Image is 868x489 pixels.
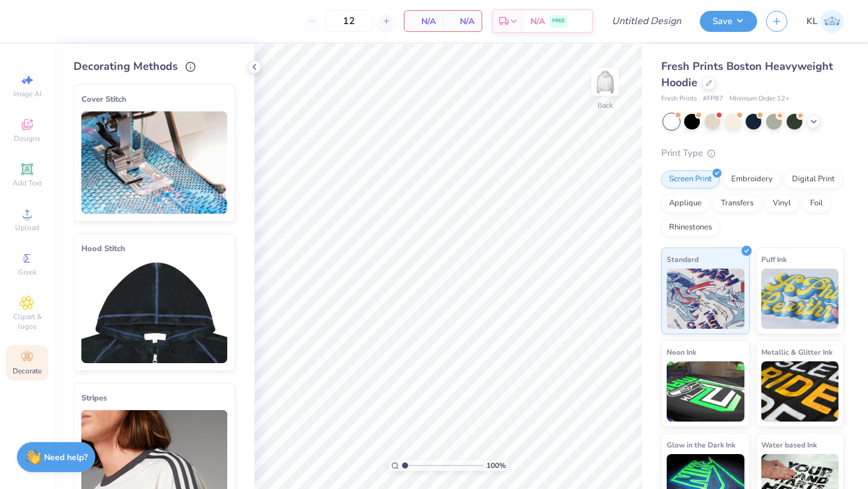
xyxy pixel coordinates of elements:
[661,219,720,237] div: Rhinestones
[761,253,787,266] span: Puff Ink
[552,17,565,25] span: FREE
[807,10,844,33] a: KL
[597,100,613,111] div: Back
[13,178,42,188] span: Add Text
[667,361,744,422] img: Neon Ink
[765,195,799,213] div: Vinyl
[412,15,436,28] span: N/A
[761,346,832,358] span: Metallic & Glitter Ink
[667,269,744,329] img: Standard
[593,70,617,94] img: Back
[325,10,373,32] input: – –
[703,94,723,104] span: # FP87
[530,15,545,28] span: N/A
[602,9,691,33] input: Untitled Design
[807,14,817,28] span: KL
[661,59,833,90] span: Fresh Prints Boston Heavyweight Hoodie
[81,111,227,214] img: Cover Stitch
[700,11,757,32] button: Save
[784,170,843,188] div: Digital Print
[713,195,761,213] div: Transfers
[450,15,474,28] span: N/A
[667,253,699,266] span: Standard
[667,438,735,451] span: Glow in the Dark Ink
[13,89,42,99] span: Image AI
[661,94,697,104] span: Fresh Prints
[486,460,506,471] span: 100 %
[729,94,790,104] span: Minimum Order: 12 +
[761,361,839,422] img: Metallic & Glitter Ink
[723,170,781,188] div: Embroidery
[74,58,235,75] div: Decorating Methods
[761,269,839,329] img: Puff Ink
[761,438,817,451] span: Water based Ink
[661,170,720,188] div: Screen Print
[14,134,40,143] span: Designs
[667,346,696,358] span: Neon Ink
[81,92,227,107] div: Cover Stitch
[661,195,709,213] div: Applique
[802,195,831,213] div: Foil
[820,10,844,33] img: Kaia Lain
[661,146,844,160] div: Print Type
